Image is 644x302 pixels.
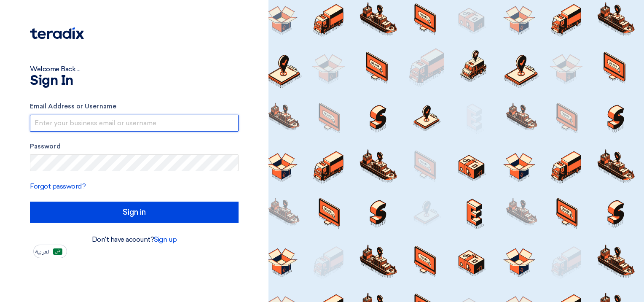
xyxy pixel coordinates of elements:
a: Forgot password? [30,182,86,190]
button: العربية [33,245,67,258]
div: Welcome Back ... [30,64,239,74]
img: ar-AR.png [53,248,62,255]
h1: Sign In [30,74,239,88]
div: Don't have account? [30,235,239,245]
img: Teradix logo [30,27,84,39]
a: Sign up [154,235,177,243]
label: Email Address or Username [30,102,239,111]
input: Enter your business email or username [30,115,239,132]
input: Sign in [30,202,239,223]
label: Password [30,142,239,151]
span: العربية [35,249,51,255]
